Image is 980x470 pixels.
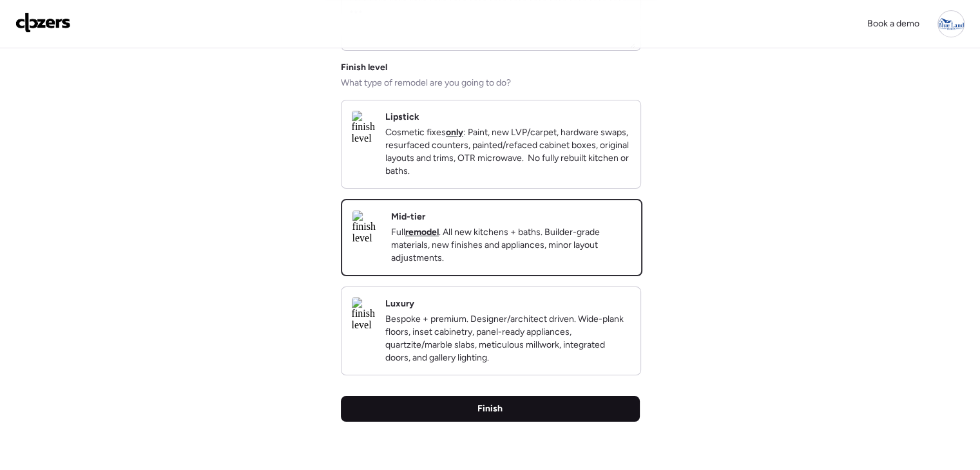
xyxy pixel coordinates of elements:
[15,12,71,33] img: Logo
[385,313,630,364] p: Bespoke + premium. Designer/architect driven. Wide-plank floors, inset cabinetry, panel-ready app...
[477,402,503,415] span: Finish
[385,126,630,178] p: Cosmetic fixes : Paint, new LVP/carpet, hardware swaps, resurfaced counters, painted/refaced cabi...
[405,227,439,238] strong: remodel
[391,226,631,265] p: Full . All new kitchens + baths. Builder-grade materials, new finishes and appliances, minor layo...
[352,211,381,244] img: finish level
[446,127,463,138] strong: only
[352,297,375,331] img: finish level
[385,297,414,310] h2: Luxury
[341,61,387,74] span: Finish level
[341,77,511,89] span: What type of remodel are you going to do?
[867,18,919,29] span: Book a demo
[385,111,419,124] h2: Lipstick
[391,211,425,223] h2: Mid-tier
[352,111,375,144] img: finish level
